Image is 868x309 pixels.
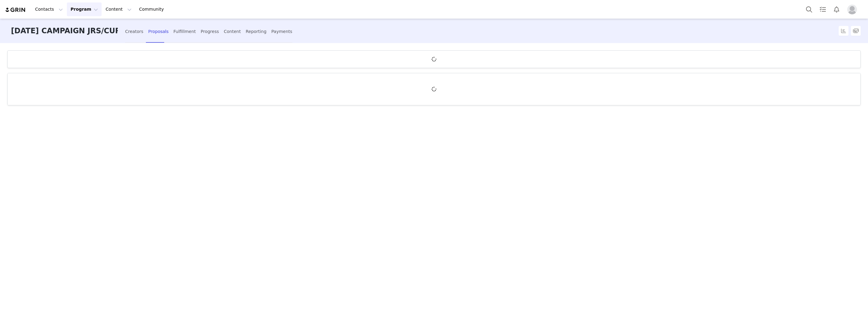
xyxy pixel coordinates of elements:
[844,5,863,14] button: Profile
[136,2,170,16] a: Community
[201,24,219,40] div: Progress
[830,2,843,16] button: Notifications
[847,5,857,14] img: placeholder-profile.jpg
[802,2,816,16] button: Search
[11,19,118,43] h3: [DATE] CAMPAIGN JRS/CURVE 2025
[31,2,67,16] button: Contacts
[67,2,102,16] button: Program
[271,24,292,40] div: Payments
[173,24,196,40] div: Fulfillment
[148,24,169,40] div: Proposals
[5,7,26,13] img: grin logo
[125,24,143,40] div: Creators
[102,2,135,16] button: Content
[224,24,241,40] div: Content
[816,2,830,16] a: Tasks
[246,24,266,40] div: Reporting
